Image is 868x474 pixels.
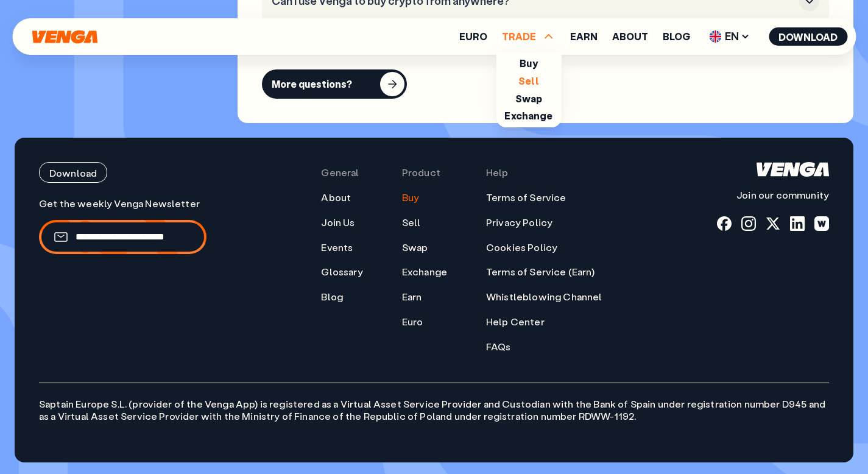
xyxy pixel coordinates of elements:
p: Saptain Europe S.L. (provider of the Venga App) is registered as a Virtual Asset Service Provider... [39,383,829,423]
a: Sell [518,74,539,87]
a: Buy [520,57,537,69]
a: Glossary [321,266,362,278]
a: fb [717,216,732,231]
a: x [766,216,780,231]
button: Download [769,27,847,46]
a: About [321,191,351,204]
span: General [321,166,359,179]
svg: Home [30,30,99,44]
a: Blog [663,32,690,41]
a: Exchange [504,109,552,122]
span: EN [705,27,754,46]
a: Terms of Service (Earn) [486,266,595,278]
a: Buy [402,191,419,204]
span: TRADE [502,32,536,41]
a: Swap [402,241,428,254]
a: Earn [570,32,598,41]
a: Download [39,162,206,183]
a: Sell [402,216,421,229]
a: Euro [402,316,423,328]
a: Exchange [402,266,447,278]
span: Help [486,166,509,179]
a: Join Us [321,216,355,229]
a: Cookies Policy [486,241,557,254]
a: FAQs [486,341,511,353]
span: Product [402,166,440,179]
a: Help Center [486,316,545,328]
a: Swap [515,92,543,105]
p: Join our community [717,189,829,202]
a: Blog [321,291,343,303]
a: instagram [741,216,756,231]
a: Terms of Service [486,191,566,204]
div: More questions? [272,78,352,90]
a: Earn [402,291,422,303]
span: TRADE [502,29,556,44]
a: About [612,32,648,41]
a: Events [321,241,353,254]
p: Get the weekly Venga Newsletter [39,197,206,210]
svg: Home [757,162,829,177]
a: Euro [459,32,487,41]
a: linkedin [790,216,805,231]
button: Download [39,162,107,183]
a: warpcast [814,216,829,231]
a: Whistleblowing Channel [486,291,602,303]
button: More questions? [262,69,407,99]
a: Privacy Policy [486,216,552,229]
img: flag-uk [709,30,721,43]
